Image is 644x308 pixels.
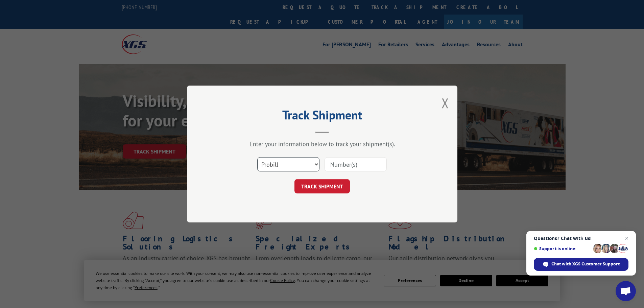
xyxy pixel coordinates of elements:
[221,140,424,148] div: Enter your information below to track your shipment(s).
[551,261,620,267] span: Chat with XGS Customer Support
[616,281,636,301] div: Open chat
[294,179,350,193] button: TRACK SHIPMENT
[623,234,631,242] span: Close chat
[325,157,387,171] input: Number(s)
[534,246,591,251] span: Support is online
[442,94,449,112] button: Close modal
[221,110,424,123] h2: Track Shipment
[534,258,628,271] div: Chat with XGS Customer Support
[534,236,628,241] span: Questions? Chat with us!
